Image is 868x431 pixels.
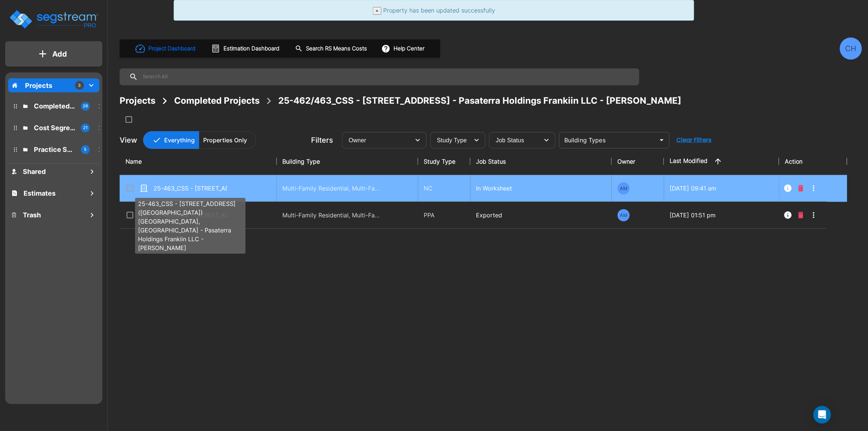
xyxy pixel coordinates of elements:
[807,208,821,222] button: More-Options
[807,181,821,196] button: More-Options
[491,130,539,150] div: Select
[424,211,465,220] p: PPA
[376,8,379,14] span: ×
[5,43,102,65] button: Add
[306,44,367,53] h1: Search RS Means Costs
[664,148,779,175] th: Last Modified
[840,38,862,60] div: CH
[670,184,773,193] p: [DATE] 09:41 am
[418,148,470,175] th: Study Type
[84,146,87,153] p: 5
[120,148,277,175] th: Name
[670,211,773,220] p: [DATE] 01:51 pm
[25,81,52,90] p: Projects
[432,130,469,150] div: Select
[380,42,427,56] button: Help Center
[781,208,795,222] button: Info
[278,94,682,107] div: 25-462/463_CSS - [STREET_ADDRESS] - Pasaterra Holdings Frankiin LLC - [PERSON_NAME]
[120,94,155,107] div: Projects
[199,131,256,149] button: Properties Only
[83,125,88,131] p: 21
[373,7,382,15] button: Close
[437,137,467,143] span: Study Type
[174,94,260,107] div: Completed Projects
[78,82,81,89] p: 3
[618,182,630,195] div: AM
[496,137,524,143] span: Job Status
[133,40,200,57] button: Project Dashboard
[34,101,75,111] p: Completed Projects
[52,49,67,60] p: Add
[283,211,382,220] p: Multi-Family Residential, Multi-Family Residential Site
[23,210,41,220] h1: Trash
[138,68,636,85] input: Search All
[476,184,606,193] p: In Worksheet
[343,130,410,150] div: Select
[476,211,606,220] p: Exported
[618,209,630,221] div: AM
[23,167,46,177] h1: Shared
[292,42,371,56] button: Search RS Means Costs
[383,7,495,14] span: Property has been updated successfully
[164,136,195,145] p: Everything
[349,137,366,143] span: Owner
[138,199,243,252] p: 25-463_CSS - [STREET_ADDRESS] ([GEOGRAPHIC_DATA]) [GEOGRAPHIC_DATA], [GEOGRAPHIC_DATA] - Pasaterr...
[561,135,655,145] input: Building Types
[311,135,333,146] p: Filters
[208,41,283,56] button: Estimation Dashboard
[283,184,382,193] p: Multi-Family Residential, Multi-Family Residential Site
[120,135,137,146] p: View
[657,135,667,145] button: Open
[34,145,75,154] p: Practice Samples
[8,9,99,30] img: Logo
[203,136,247,145] p: Properties Only
[470,148,612,175] th: Job Status
[121,112,136,127] button: SelectAll
[779,148,847,175] th: Action
[781,181,795,196] button: Info
[143,131,199,149] button: Everything
[612,148,664,175] th: Owner
[148,44,195,53] h1: Project Dashboard
[795,181,807,196] button: Delete
[34,123,75,133] p: Cost Segregation Studies
[814,406,831,424] div: Open Intercom Messenger
[795,208,807,222] button: Delete
[673,133,714,147] button: Clear Filters
[277,148,418,175] th: Building Type
[143,131,256,149] div: Platform
[24,188,56,198] h1: Estimates
[154,184,227,193] p: 25-463_CSS - [STREET_ADDRESS] ([GEOGRAPHIC_DATA]) [GEOGRAPHIC_DATA], [GEOGRAPHIC_DATA] - Pasaterr...
[424,184,465,193] p: NC
[223,44,279,53] h1: Estimation Dashboard
[83,103,88,109] p: 28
